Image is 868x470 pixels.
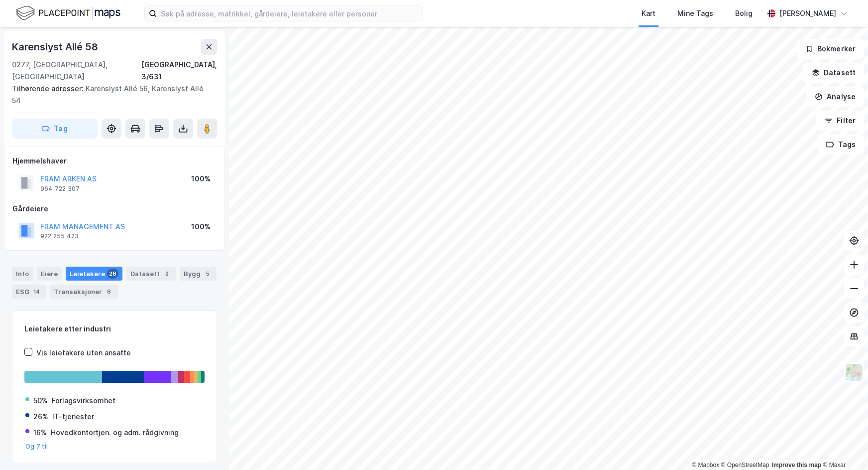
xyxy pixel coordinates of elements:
button: Tag [12,119,98,139]
div: Mine Tags [677,7,713,19]
div: 0277, [GEOGRAPHIC_DATA], [GEOGRAPHIC_DATA] [12,59,141,83]
img: Z [845,363,864,382]
div: Hovedkontortjen. og adm. rådgivning [51,427,179,439]
div: Gårdeiere [12,203,217,215]
div: 2 [162,269,172,279]
div: Bolig [735,7,753,19]
img: logo.f888ab2527a4732fd821a326f86c7f29.svg [16,4,120,22]
button: Bokmerker [797,39,864,59]
div: 26 [107,269,118,279]
div: Kontrollprogram for chat [818,422,868,470]
span: Tilhørende adresser: [12,84,86,93]
div: Karenslyst Allé 56, Karenslyst Allé 54 [12,83,209,107]
div: [GEOGRAPHIC_DATA], 3/631 [141,59,217,83]
button: Tags [818,135,864,155]
div: 922 255 423 [40,232,79,240]
div: Leietakere etter industri [24,323,205,335]
button: Filter [816,111,864,131]
a: Mapbox [692,462,719,469]
div: Vis leietakere uten ansatte [36,347,131,359]
div: 5 [203,269,213,279]
div: [PERSON_NAME] [779,7,836,19]
div: 100% [191,221,211,233]
div: Info [12,267,33,281]
div: ESG [12,285,46,299]
button: Og 7 til [25,443,48,451]
div: Karenslyst Allé 58 [12,39,100,55]
div: Hjemmelshaver [12,155,217,167]
a: OpenStreetMap [721,462,769,469]
input: Søk på adresse, matrikkel, gårdeiere, leietakere eller personer [157,6,423,21]
button: Analyse [806,87,864,107]
div: Forlagsvirksomhet [52,395,115,407]
button: Datasett [803,63,864,83]
div: 100% [191,173,211,185]
a: Improve this map [772,462,821,469]
div: Bygg [180,267,217,281]
div: Transaksjoner [50,285,118,299]
div: Leietakere [66,267,122,281]
div: IT-tjenester [52,411,94,423]
div: 14 [31,287,42,297]
div: Kart [642,7,655,19]
div: 26% [33,411,48,423]
div: 6 [104,287,114,297]
div: Datasett [126,267,176,281]
div: Eiere [37,267,62,281]
div: 50% [33,395,48,407]
iframe: Chat Widget [818,422,868,470]
div: 964 722 307 [40,185,80,193]
div: 16% [33,427,47,439]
